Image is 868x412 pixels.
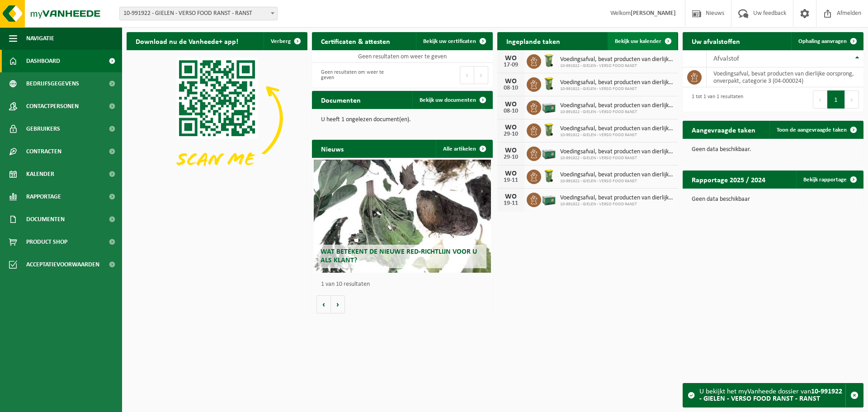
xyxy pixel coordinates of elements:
div: WO [502,170,520,177]
strong: 10-991922 - GIELEN - VERSO FOOD RANST - RANST [699,388,842,403]
button: Previous [813,90,827,109]
div: 29-10 [502,131,520,137]
span: Navigatie [26,27,54,50]
h2: Download nu de Vanheede+ app! [127,32,247,50]
button: 1 [827,90,845,109]
h2: Aangevraagde taken [683,121,764,138]
div: U bekijkt het myVanheede dossier van [699,384,845,407]
a: Wat betekent de nieuwe RED-richtlijn voor u als klant? [314,160,491,273]
span: 10-991922 - GIELEN - VERSO FOOD RANST [560,109,674,115]
div: WO [502,147,520,154]
span: 10-991922 - GIELEN - VERSO FOOD RANST [560,179,674,184]
img: WB-0140-HPE-GN-50 [541,168,557,184]
span: 10-991922 - GIELEN - VERSO FOOD RANST [560,86,674,92]
h2: Documenten [312,91,370,109]
img: PB-LB-0680-HPE-GN-01 [541,99,557,114]
td: Geen resultaten om weer te geven [312,50,493,63]
a: Toon de aangevraagde taken [769,121,863,139]
span: Afvalstof [713,55,739,62]
a: Bekijk rapportage [796,170,863,189]
button: Previous [460,66,474,84]
span: Verberg [271,38,291,44]
div: 29-10 [502,154,520,161]
span: Bedrijfsgegevens [26,72,79,95]
h2: Uw afvalstoffen [683,32,749,50]
button: Next [474,66,488,84]
button: Next [845,90,859,109]
div: WO [502,193,520,200]
img: WB-0140-HPE-GN-50 [541,53,557,68]
span: 10-991922 - GIELEN - VERSO FOOD RANST - RANST [120,7,277,20]
span: Voedingsafval, bevat producten van dierlijke oorsprong, onverpakt, categorie 3 [560,102,674,109]
button: Vorige [316,295,331,313]
img: WB-0140-HPE-GN-50 [541,76,557,91]
img: Download de VHEPlus App [127,50,307,186]
a: Bekijk uw kalender [608,32,677,50]
span: Product Shop [26,231,67,253]
h2: Ingeplande taken [497,32,569,50]
span: 10-991922 - GIELEN - VERSO FOOD RANST [560,63,674,69]
span: Acceptatievoorwaarden [26,253,99,276]
h2: Certificaten & attesten [312,32,399,50]
div: WO [502,55,520,62]
span: Contracten [26,140,61,163]
a: Bekijk uw documenten [412,91,492,109]
span: 10-991922 - GIELEN - VERSO FOOD RANST - RANST [119,7,278,20]
button: Verberg [264,32,307,50]
p: Geen data beschikbaar [692,196,854,203]
div: 08-10 [502,85,520,91]
p: Geen data beschikbaar. [692,147,854,153]
div: 08-10 [502,108,520,114]
span: Wat betekent de nieuwe RED-richtlijn voor u als klant? [321,248,477,264]
div: 1 tot 1 van 1 resultaten [687,90,743,109]
img: PB-LB-0680-HPE-GN-01 [541,191,557,207]
span: Bekijk uw certificaten [423,38,476,44]
span: 10-991922 - GIELEN - VERSO FOOD RANST [560,202,674,207]
span: Voedingsafval, bevat producten van dierlijke oorsprong, onverpakt, categorie 3 [560,125,674,133]
span: Rapportage [26,185,61,208]
p: U heeft 1 ongelezen document(en). [321,117,484,123]
span: Dashboard [26,50,60,72]
div: WO [502,78,520,85]
div: WO [502,101,520,108]
span: Voedingsafval, bevat producten van dierlijke oorsprong, onverpakt, categorie 3 [560,148,674,156]
img: WB-0140-HPE-GN-50 [541,122,557,137]
a: Alle artikelen [436,140,492,158]
span: Contactpersonen [26,95,79,118]
div: 19-11 [502,200,520,207]
span: Ophaling aanvragen [798,38,847,44]
div: Geen resultaten om weer te geven [316,65,398,85]
div: WO [502,124,520,131]
span: Bekijk uw documenten [420,97,476,103]
strong: [PERSON_NAME] [631,10,676,17]
span: Toon de aangevraagde taken [777,127,847,133]
button: Volgende [331,295,345,313]
p: 1 van 10 resultaten [321,281,488,288]
a: Bekijk uw certificaten [416,32,492,50]
td: voedingsafval, bevat producten van dierlijke oorsprong, onverpakt, categorie 3 (04-000024) [707,67,863,87]
span: Gebruikers [26,118,60,140]
span: Kalender [26,163,54,185]
span: Voedingsafval, bevat producten van dierlijke oorsprong, onverpakt, categorie 3 [560,56,674,63]
img: PB-LB-0680-HPE-GN-01 [541,145,557,161]
div: 17-09 [502,62,520,68]
a: Ophaling aanvragen [791,32,863,50]
span: Bekijk uw kalender [615,38,661,44]
span: Documenten [26,208,65,231]
div: 19-11 [502,177,520,184]
h2: Nieuws [312,140,353,157]
span: Voedingsafval, bevat producten van dierlijke oorsprong, onverpakt, categorie 3 [560,171,674,179]
span: 10-991922 - GIELEN - VERSO FOOD RANST [560,133,674,138]
span: Voedingsafval, bevat producten van dierlijke oorsprong, onverpakt, categorie 3 [560,194,674,202]
span: 10-991922 - GIELEN - VERSO FOOD RANST [560,156,674,161]
span: Voedingsafval, bevat producten van dierlijke oorsprong, onverpakt, categorie 3 [560,79,674,86]
h2: Rapportage 2025 / 2024 [683,170,774,188]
